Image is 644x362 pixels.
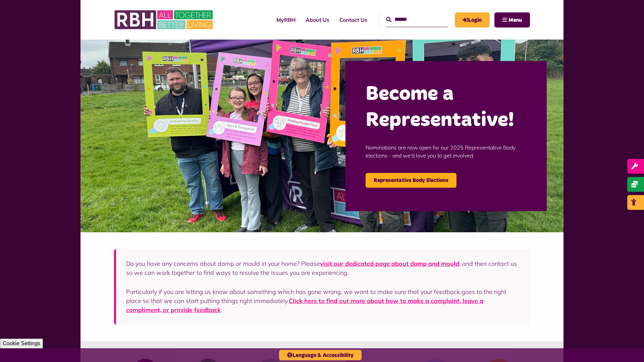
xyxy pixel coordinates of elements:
button: Navigation [494,12,530,27]
a: Contact Us [334,11,372,29]
a: Representative Body Elections [366,173,457,188]
h2: Become a Representative! [366,81,527,133]
span: Menu [508,17,522,23]
button: Language & Accessibility [279,350,362,360]
a: MyRBH [271,11,301,29]
a: MyRBH [455,12,490,27]
p: Do you have any concerns about damp or mould in your home? Please , and then contact us so we can... [126,259,520,277]
img: Image (22) [80,40,563,232]
p: Nominations are now open for our 2025 Representative Body elections - and we'd love you to get in... [366,133,527,170]
a: About Us [301,11,334,29]
a: visit our dedicated page about damp and mould [320,260,459,267]
img: RBH [114,7,215,33]
a: Click here to find out more about how to make a complaint, leave a compliment, or provide feedback [126,297,483,314]
p: Particularly if you are letting us know about something which has gone wrong, we want to make sur... [126,287,520,314]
